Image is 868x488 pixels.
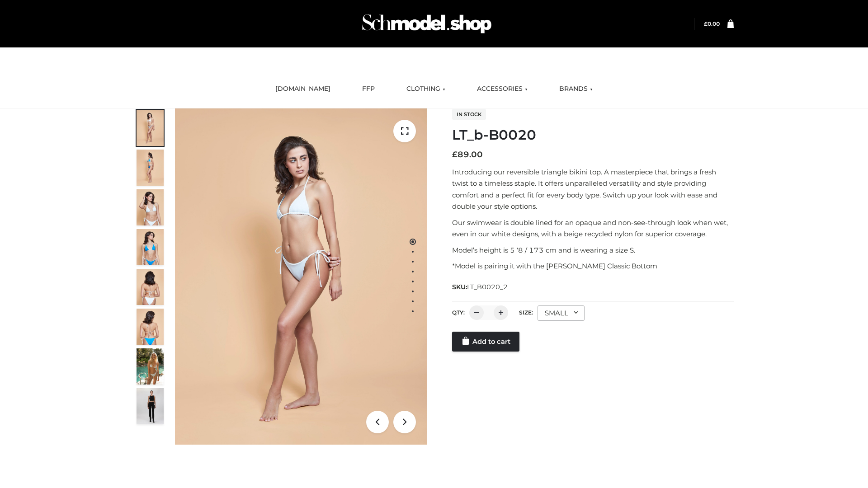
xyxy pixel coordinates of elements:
[452,217,734,240] p: Our swimwear is double lined for an opaque and non-see-through look when wet, even in our white d...
[704,20,720,27] bdi: 0.00
[452,244,734,256] p: Model’s height is 5 ‘8 / 173 cm and is wearing a size S.
[519,309,533,316] label: Size:
[137,269,164,305] img: ArielClassicBikiniTop_CloudNine_AzureSky_OW114ECO_7-scaled.jpg
[470,79,534,99] a: ACCESSORIES
[359,6,495,42] img: Schmodel Admin 964
[137,110,164,146] img: ArielClassicBikiniTop_CloudNine_AzureSky_OW114ECO_1-scaled.jpg
[137,150,164,186] img: ArielClassicBikiniTop_CloudNine_AzureSky_OW114ECO_2-scaled.jpg
[269,79,337,99] a: [DOMAIN_NAME]
[452,166,734,212] p: Introducing our reversible triangle bikini top. A masterpiece that brings a fresh twist to a time...
[175,108,427,445] img: LT_b-B0020
[452,260,734,272] p: *Model is pairing it with the [PERSON_NAME] Classic Bottom
[467,283,508,291] span: LT_B0020_2
[452,127,734,143] h1: LT_b-B0020
[452,309,465,316] label: QTY:
[137,388,164,424] img: 49df5f96394c49d8b5cbdcda3511328a.HD-1080p-2.5Mbps-49301101_thumbnail.jpg
[704,20,720,27] a: £0.00
[552,79,599,99] a: BRANDS
[452,150,458,160] span: £
[704,20,708,27] span: £
[452,282,509,292] span: SKU:
[137,189,164,225] img: ArielClassicBikiniTop_CloudNine_AzureSky_OW114ECO_3-scaled.jpg
[400,79,452,99] a: CLOTHING
[137,229,164,265] img: ArielClassicBikiniTop_CloudNine_AzureSky_OW114ECO_4-scaled.jpg
[452,332,519,352] a: Add to cart
[137,348,164,385] img: Arieltop_CloudNine_AzureSky2.jpg
[452,150,483,160] bdi: 89.00
[538,305,585,321] div: SMALL
[137,309,164,345] img: ArielClassicBikiniTop_CloudNine_AzureSky_OW114ECO_8-scaled.jpg
[452,109,486,120] span: In stock
[355,79,382,99] a: FFP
